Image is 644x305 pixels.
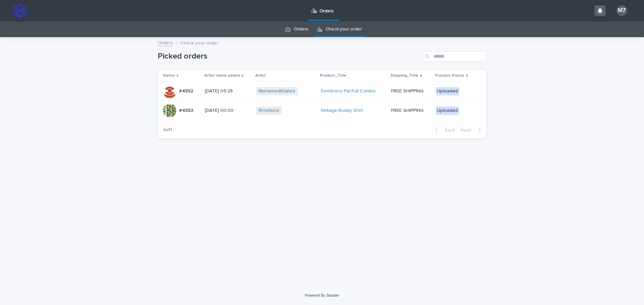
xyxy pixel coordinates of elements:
p: [DATE] 09:28 [205,88,250,94]
p: Artist name added [204,72,240,79]
p: #4552 [179,87,195,94]
p: Name [163,72,175,79]
a: Sombrero Pal Full Combo [321,88,376,94]
a: Vintage Buddy Shirt [321,108,363,113]
p: FREE SHIPPING [391,106,425,113]
p: Product_Title [320,72,346,79]
p: 1 of 1 [158,122,177,138]
button: Back [430,127,458,133]
p: #4553 [179,106,195,113]
a: Orders [294,21,308,37]
p: Check your order [180,39,218,46]
a: Orders [158,39,173,46]
p: [DATE] 00:00 [205,108,250,113]
img: stacker-logo-s-only.png [13,4,27,17]
input: Search [423,51,486,62]
span: Back [441,128,455,133]
p: Process Status [435,72,464,79]
button: Next [458,127,486,133]
p: FREE SHIPPING [391,87,425,94]
span: Next [461,128,475,133]
div: Uploaded [436,87,459,95]
a: RirisNurul [259,108,279,113]
a: MohamedKhaled [259,88,295,94]
h1: Picked orders [158,52,420,61]
a: Powered By Stacker [305,293,339,297]
div: Uploaded [436,106,459,115]
tr: #4553#4553 [DATE] 00:00RirisNurul Vintage Buddy Shirt FREE SHIPPINGFREE SHIPPING Uploaded [158,101,486,120]
p: Artist [255,72,266,79]
p: Shipping_Title [390,72,418,79]
tr: #4552#4552 [DATE] 09:28MohamedKhaled Sombrero Pal Full Combo FREE SHIPPINGFREE SHIPPING Uploaded [158,82,486,101]
a: Check your order [325,21,362,37]
div: M7 [616,5,627,16]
